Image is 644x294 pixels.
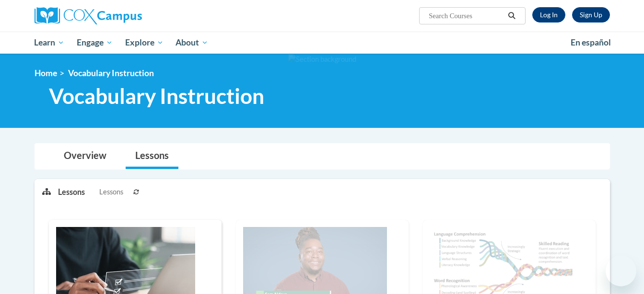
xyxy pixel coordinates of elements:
[125,37,164,48] span: Explore
[54,144,116,169] a: Overview
[28,32,71,54] a: Learn
[119,32,170,54] a: Explore
[428,10,504,22] input: Search Courses
[70,32,119,54] a: Engage
[532,7,565,23] a: Log In
[68,68,154,78] span: Vocabulary Instruction
[606,256,636,286] iframe: Button to launch messaging window
[176,37,208,48] span: About
[571,37,611,47] span: En español
[126,144,178,169] a: Lessons
[564,33,617,53] a: En español
[169,32,214,54] a: About
[34,37,64,48] span: Learn
[288,54,356,65] img: Section background
[35,68,57,78] a: Home
[49,83,264,109] span: Vocabulary Instruction
[77,37,113,48] span: Engage
[572,7,610,23] a: Register
[35,7,217,24] a: Cox Campus
[35,7,142,24] img: Cox Campus
[58,187,85,197] p: Lessons
[20,32,624,54] div: Main menu
[507,12,516,20] i: 
[99,187,123,197] span: Lessons
[504,10,519,22] button: Search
